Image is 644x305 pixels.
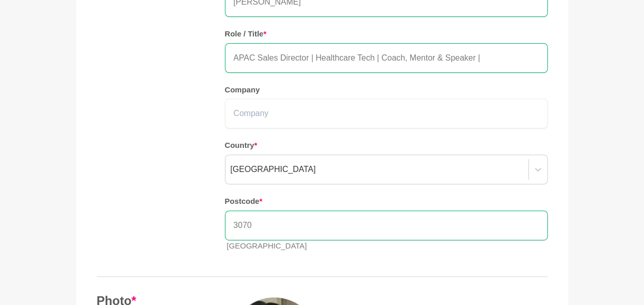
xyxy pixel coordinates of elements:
[225,99,548,128] input: Company
[227,240,548,252] p: [GEOGRAPHIC_DATA]
[225,29,548,39] h5: Role / Title
[225,85,548,95] h5: Company
[225,197,548,206] h5: Postcode
[225,211,548,240] input: Postcode
[225,43,548,73] input: Role / Title
[231,163,316,176] div: [GEOGRAPHIC_DATA]
[225,141,548,150] h5: Country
